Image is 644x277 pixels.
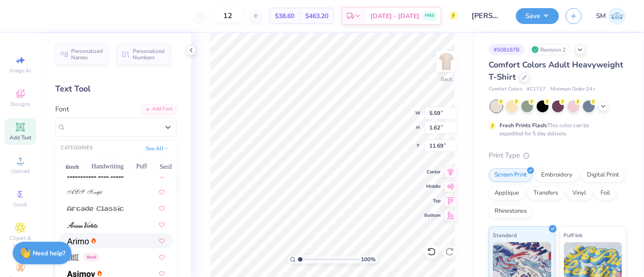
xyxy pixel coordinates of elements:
strong: Need help? [33,249,66,258]
div: Print Type [489,150,626,161]
span: Designs [10,100,30,108]
input: – – [210,8,245,24]
img: ALS Script [67,189,103,196]
div: Digital Print [581,168,625,182]
input: Untitled Design [465,7,509,25]
img: Shruthi Mohan [608,7,626,25]
span: Greek [14,201,28,208]
span: Comfort Colors [489,86,522,93]
img: Arimo [67,238,89,244]
div: Rhinestones [489,205,533,218]
img: AlphaShapes xmas balls [67,173,124,179]
span: Minimum Order: 24 + [550,86,596,93]
span: # C1717 [527,86,546,93]
div: Text Tool [55,83,177,95]
div: CATEGORIES [61,144,93,152]
span: Greek [84,253,99,261]
button: Handwriting [87,159,129,174]
div: Screen Print [489,168,533,182]
label: Font [55,104,69,115]
div: Transfers [528,186,564,200]
img: Back [437,53,456,71]
img: Ariana Violeta [67,222,98,228]
span: Top [424,198,441,204]
span: 100 % [361,255,376,263]
img: Arcade Classic [67,205,124,212]
div: Add Font [141,104,177,115]
span: Center [424,169,441,175]
button: Puff [131,159,152,174]
span: Image AI [10,67,31,74]
span: Middle [424,183,441,190]
button: Serif [155,159,177,174]
span: SM [596,11,606,21]
span: Personalized Numbers [133,48,165,61]
span: Puff Ink [564,230,583,240]
strong: Fresh Prints Flash: [500,122,548,129]
img: Asimov [67,271,95,277]
div: Back [441,75,452,83]
span: Clipart & logos [5,234,36,249]
span: Comfort Colors Adult Heavyweight T-Shirt [489,59,623,82]
span: Upload [11,167,29,175]
div: This color can be expedited for 5 day delivery. [500,121,611,138]
span: $463.20 [305,11,328,21]
span: Add Text [10,134,31,141]
span: Personalized Names [71,48,103,61]
button: Save [516,8,559,24]
div: Revision 2 [529,44,571,55]
div: Foil [595,186,616,200]
span: Bottom [424,212,441,219]
a: SM [596,7,626,25]
button: Greek [61,159,84,174]
div: # 508187B [489,44,524,55]
img: Arrose [67,254,78,261]
div: Applique [489,186,525,200]
span: [DATE] - [DATE] [370,11,419,21]
span: FREE [425,13,434,19]
button: See All [143,144,171,153]
div: Vinyl [567,186,592,200]
div: Embroidery [535,168,578,182]
span: $38.60 [275,11,294,21]
span: Standard [493,230,517,240]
